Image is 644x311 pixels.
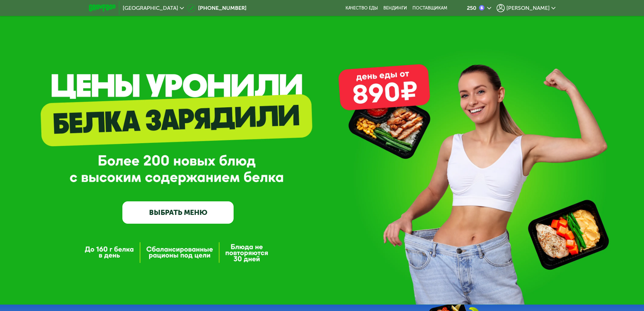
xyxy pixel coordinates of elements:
span: [GEOGRAPHIC_DATA] [123,5,178,11]
div: поставщикам [412,5,447,11]
div: 250 [467,5,476,11]
a: Качество еды [345,5,378,11]
a: Вендинги [383,5,407,11]
a: [PHONE_NUMBER] [187,4,246,12]
span: [PERSON_NAME] [506,5,550,11]
a: ВЫБРАТЬ МЕНЮ [122,201,234,224]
